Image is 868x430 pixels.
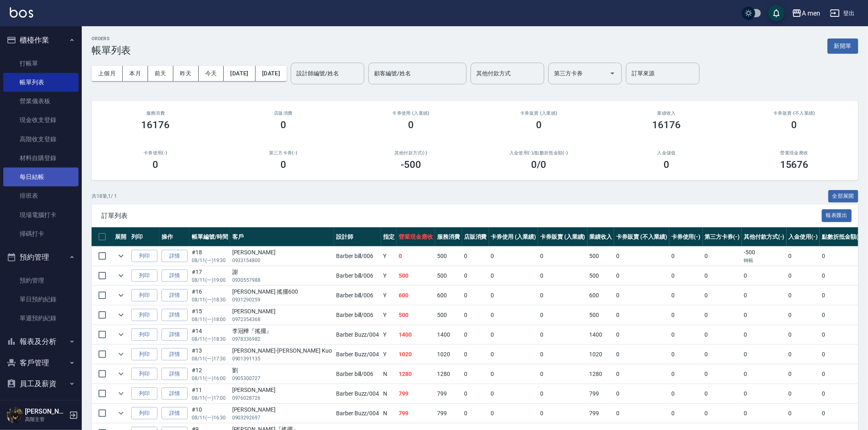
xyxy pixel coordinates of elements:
td: 1280 [588,364,615,384]
td: Barber Buzz /004 [334,404,381,423]
p: 0905300727 [232,375,332,382]
td: 0 [787,325,820,344]
a: 詳情 [161,250,188,263]
a: 單週預約紀錄 [3,309,79,328]
div: [PERSON_NAME] [232,248,332,257]
td: 0 [820,364,865,384]
td: 0 [669,325,703,344]
a: 詳情 [161,289,188,302]
td: 1400 [397,325,435,344]
p: 08/11 (一) 18:30 [192,296,228,303]
button: 列印 [131,348,157,361]
td: 0 [462,404,489,423]
p: 高階主管 [25,416,67,423]
button: 列印 [131,309,157,321]
td: 0 [787,306,820,325]
p: 0972354368 [232,316,332,323]
td: 0 [669,266,703,285]
td: Barber bill /006 [334,306,381,325]
td: #12 [190,364,230,384]
button: expand row [115,407,127,419]
td: 0 [787,266,820,285]
a: 報表匯出 [822,211,852,219]
td: 0 [462,286,489,305]
td: Barber Buzz /004 [334,325,381,344]
p: 08/11 (一) 19:00 [192,276,228,284]
td: 0 [820,266,865,285]
div: [PERSON_NAME] [232,307,332,316]
td: 600 [588,286,615,305]
td: 500 [588,306,615,325]
div: A men [802,8,820,18]
a: 材料自購登錄 [3,149,79,167]
td: 0 [742,325,787,344]
h2: 營業現金應收 [740,150,849,156]
p: 0931290259 [232,296,332,303]
td: 799 [397,404,435,423]
td: 0 [703,325,742,344]
td: 0 [489,345,538,364]
td: #14 [190,325,230,344]
th: 卡券使用(-) [669,227,703,247]
button: expand row [115,289,127,301]
td: 0 [703,247,742,266]
td: 0 [742,266,787,285]
h3: 0 [792,119,797,131]
td: 0 [614,286,669,305]
td: 0 [538,247,588,266]
td: 0 [703,266,742,285]
p: 轉帳 [744,257,785,264]
td: 0 [742,306,787,325]
button: [DATE] [256,66,287,81]
button: expand row [115,250,127,262]
td: 500 [435,247,462,266]
td: 0 [462,364,489,384]
h3: 帳單列表 [92,45,131,56]
td: 600 [397,286,435,305]
td: 799 [588,384,615,403]
h3: 15676 [780,159,809,170]
td: #10 [190,404,230,423]
th: 業績收入 [588,227,615,247]
td: N [381,384,397,403]
td: #18 [190,247,230,266]
td: 0 [538,306,588,325]
h2: 入金使用(-) /點數折抵金額(-) [485,150,593,156]
td: Barber bill /006 [334,266,381,285]
div: [PERSON_NAME]-[PERSON_NAME] Kuo [232,346,332,355]
td: 0 [820,306,865,325]
td: Y [381,247,397,266]
td: 1280 [397,364,435,384]
td: 0 [538,286,588,305]
td: 0 [787,345,820,364]
a: 詳情 [161,368,188,380]
td: Y [381,266,397,285]
a: 單日預約紀錄 [3,290,79,309]
td: 0 [462,325,489,344]
td: 0 [614,247,669,266]
h3: 16176 [141,119,170,131]
button: [DATE] [224,66,255,81]
td: N [381,364,397,384]
h2: 入金儲值 [612,150,721,156]
h5: [PERSON_NAME] [25,407,67,416]
td: 0 [614,384,669,403]
button: expand row [115,328,127,341]
td: 1280 [435,364,462,384]
td: 0 [669,384,703,403]
td: 0 [462,266,489,285]
th: 第三方卡券(-) [703,227,742,247]
td: Y [381,306,397,325]
td: 0 [614,345,669,364]
th: 客戶 [230,227,334,247]
h2: 店販消費 [229,111,338,116]
button: 列印 [131,269,157,282]
h2: 卡券使用(-) [101,150,210,156]
td: 0 [489,266,538,285]
h3: 0 [280,159,286,170]
button: 全部展開 [828,190,859,203]
p: 08/11 (一) 18:30 [192,335,228,343]
span: 訂單列表 [101,212,822,220]
th: 服務消費 [435,227,462,247]
td: 0 [820,247,865,266]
